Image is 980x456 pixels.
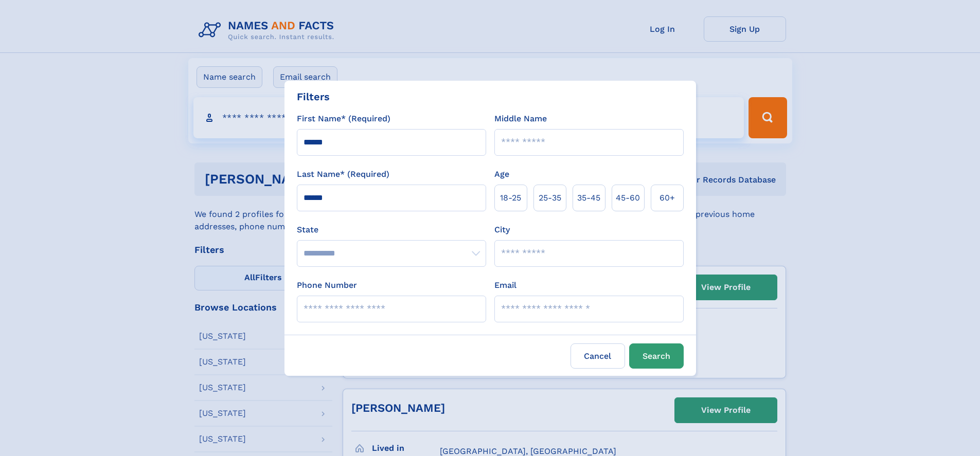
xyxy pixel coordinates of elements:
[297,279,357,291] label: Phone Number
[494,113,547,125] label: Middle Name
[494,279,516,291] label: Email
[494,168,509,180] label: Age
[297,224,486,236] label: State
[297,89,330,104] div: Filters
[629,343,684,369] button: Search
[494,224,510,236] label: City
[571,343,625,369] label: Cancel
[616,192,640,204] span: 45‑60
[297,168,389,180] label: Last Name* (Required)
[577,192,600,204] span: 35‑45
[297,113,390,125] label: First Name* (Required)
[500,192,521,204] span: 18‑25
[539,192,561,204] span: 25‑35
[660,192,675,204] span: 60+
